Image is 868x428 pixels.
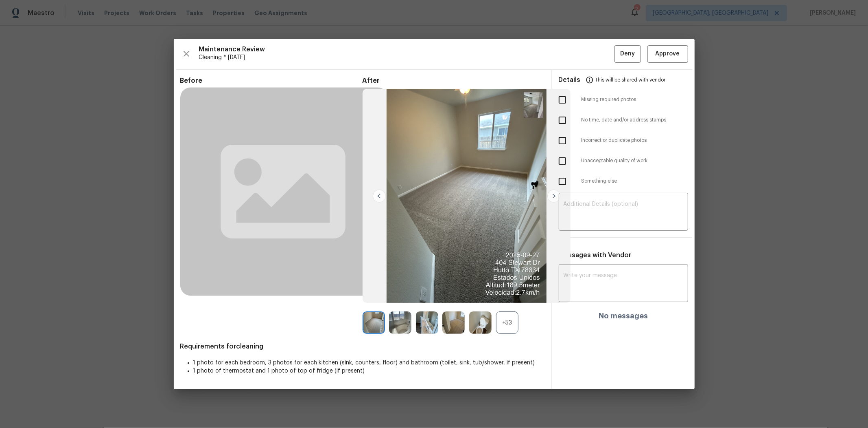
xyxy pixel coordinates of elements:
[599,312,648,320] h4: No messages
[582,137,688,144] span: Incorrect or duplicate photos
[547,190,560,203] img: right-chevron-button-url
[199,45,614,53] span: Maintenance Review
[552,110,695,130] div: No time, date and/or address stamps
[199,53,614,62] span: Cleaning * [DATE]
[614,45,641,63] button: Deny
[193,359,545,367] li: 1 photo for each bedroom, 3 photos for each kitchen (sink, counters, floor) and bathroom (toilet,...
[582,96,688,103] span: Missing required photos
[582,157,688,164] span: Unacceptable quality of work
[656,49,680,59] span: Approve
[373,190,386,203] img: left-chevron-button-url
[180,77,363,85] span: Before
[180,342,545,351] span: Requirements for cleaning
[582,117,688,124] span: No time, date and/or address stamps
[559,70,581,90] span: Details
[193,367,545,375] li: 1 photo of thermostat and 1 photo of top of fridge (if present)
[595,70,666,90] span: This will be shared with vendor
[559,252,632,258] span: Messages with Vendor
[620,49,635,59] span: Deny
[552,151,695,171] div: Unacceptable quality of work
[496,311,518,334] div: +53
[647,45,688,63] button: Approve
[582,178,688,185] span: Something else
[552,90,695,110] div: Missing required photos
[363,77,545,85] span: After
[552,171,695,192] div: Something else
[552,130,695,151] div: Incorrect or duplicate photos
